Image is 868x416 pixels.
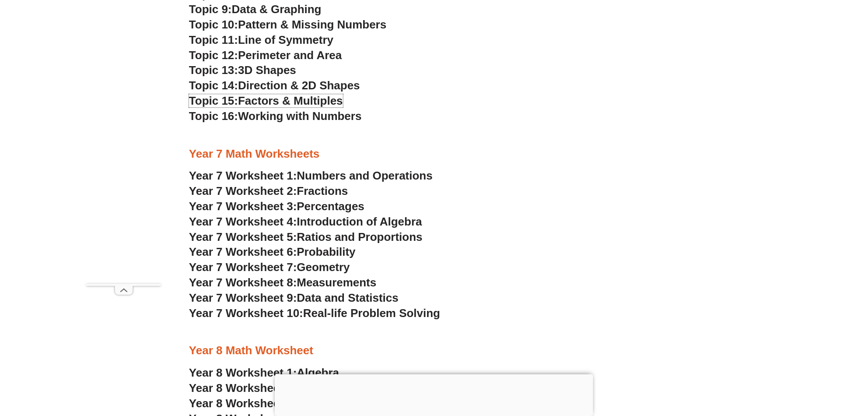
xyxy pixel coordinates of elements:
[189,397,297,410] span: Year 8 Worksheet 3:
[189,200,297,213] span: Year 7 Worksheet 3:
[297,276,377,289] span: Measurements
[189,3,322,16] a: Topic 9:Data & Graphing
[297,291,399,304] span: Data and Statistics
[189,94,343,107] a: Topic 15:Factors & Multiples
[238,109,361,123] span: Working with Numbers
[189,33,238,46] span: Topic 11:
[297,261,350,274] span: Geometry
[189,18,386,31] a: Topic 10:Pattern & Missing Numbers
[238,63,296,77] span: 3D Shapes
[189,109,238,123] span: Topic 16:
[189,381,297,395] span: Year 8 Worksheet 2:
[189,79,360,92] a: Topic 14:Direction & 2D Shapes
[189,184,348,197] a: Year 7 Worksheet 2:Fractions
[232,3,322,16] span: Data & Graphing
[189,147,679,162] h3: Year 7 Math Worksheets
[189,79,238,92] span: Topic 14:
[189,366,297,379] span: Year 8 Worksheet 1:
[189,307,303,320] span: Year 7 Worksheet 10:
[189,230,297,243] span: Year 7 Worksheet 5:
[189,63,238,77] span: Topic 13:
[189,245,297,258] span: Year 7 Worksheet 6:
[238,33,333,46] span: Line of Symmetry
[189,307,440,320] a: Year 7 Worksheet 10:Real-life Problem Solving
[189,109,362,123] a: Topic 16:Working with Numbers
[297,366,339,379] span: Algebra
[189,261,297,274] span: Year 7 Worksheet 7:
[297,230,423,243] span: Ratios and Proportions
[189,18,238,31] span: Topic 10:
[86,21,161,284] iframe: Advertisement
[189,291,297,304] span: Year 7 Worksheet 9:
[189,245,356,258] a: Year 7 Worksheet 6:Probability
[189,215,297,228] span: Year 7 Worksheet 4:
[189,397,449,410] a: Year 8 Worksheet 3:[PERSON_NAME]'s theorem
[189,343,679,358] h3: Year 8 Math Worksheet
[189,169,433,182] a: Year 7 Worksheet 1:Numbers and Operations
[189,3,232,16] span: Topic 9:
[238,94,343,107] span: Factors & Multiples
[189,49,342,62] a: Topic 12:Perimeter and Area
[723,317,868,416] iframe: Chat Widget
[297,245,356,258] span: Probability
[189,215,422,228] a: Year 7 Worksheet 4:Introduction of Algebra
[303,307,440,320] span: Real-life Problem Solving
[297,169,433,182] span: Numbers and Operations
[189,200,364,213] a: Year 7 Worksheet 3:Percentages
[189,261,350,274] a: Year 7 Worksheet 7:Geometry
[238,49,342,62] span: Perimeter and Area
[297,200,365,213] span: Percentages
[297,215,422,228] span: Introduction of Algebra
[189,49,238,62] span: Topic 12:
[189,184,297,197] span: Year 7 Worksheet 2:
[189,63,296,77] a: Topic 13:3D Shapes
[238,18,386,31] span: Pattern & Missing Numbers
[189,230,423,243] a: Year 7 Worksheet 5:Ratios and Proportions
[189,381,419,395] a: Year 8 Worksheet 2:Working with numbers
[297,184,348,197] span: Fractions
[189,366,339,379] a: Year 8 Worksheet 1:Algebra
[189,169,297,182] span: Year 7 Worksheet 1:
[189,33,333,46] a: Topic 11:Line of Symmetry
[275,374,593,414] iframe: Advertisement
[189,276,297,289] span: Year 7 Worksheet 8:
[189,291,399,304] a: Year 7 Worksheet 9:Data and Statistics
[189,94,238,107] span: Topic 15:
[238,79,360,92] span: Direction & 2D Shapes
[189,276,376,289] a: Year 7 Worksheet 8:Measurements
